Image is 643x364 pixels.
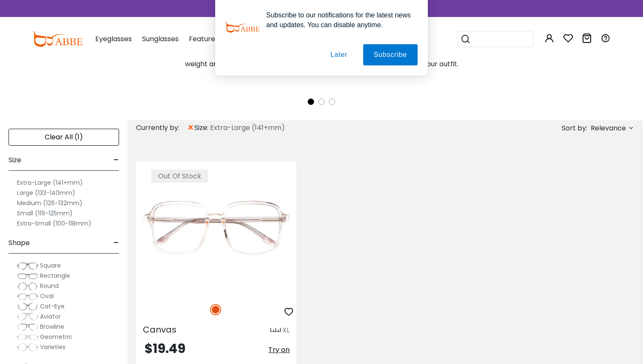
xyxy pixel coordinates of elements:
span: Aviator [40,312,61,321]
img: Rectangle.png [17,272,38,280]
img: Oval.png [17,292,38,301]
span: - [114,233,119,253]
img: Square.png [17,262,38,270]
span: Extra-Large (141+mm) [210,123,285,133]
span: Oval [40,292,54,300]
img: size ruler [270,327,281,334]
label: Extra-Large (141+mm) [17,178,83,188]
img: Round.png [17,282,38,291]
span: size: [194,123,210,133]
label: Extra-Small (100-118mm) [17,218,91,229]
span: Cat-Eye [40,302,65,310]
span: Browline [40,322,64,331]
span: Round [40,282,59,290]
img: Orange [210,304,221,315]
button: Subscribe [363,44,418,65]
span: Size [9,150,21,170]
div: XL [282,325,290,336]
img: notification icon [225,10,259,44]
img: Aviator.png [17,313,38,321]
label: Medium (126-132mm) [17,198,83,208]
span: Shape [9,233,30,253]
span: Rectangle [40,271,70,280]
span: × [187,120,194,135]
label: Large (133-140mm) [17,188,75,198]
span: $19.49 [145,339,185,358]
span: Out Of Stock [151,169,208,183]
img: Orange Canvas - TR ,Universal Bridge Fit [136,161,296,295]
div: Currently by: [136,120,187,135]
div: Subscribe to our notifications for the latest news and updates. You can disable anytime. [259,10,418,30]
div: Clear All (1) [9,129,119,146]
span: Square [40,261,61,270]
span: Relevance [591,121,626,136]
span: Sort by: [562,123,587,133]
img: Varieties.png [17,343,38,352]
button: Later [320,44,358,65]
img: Geometric.png [17,333,38,341]
span: Geometric [40,333,72,341]
img: Cat-Eye.png [17,302,38,311]
span: Varieties [40,343,65,351]
img: Browline.png [17,323,38,331]
button: Try on [268,342,290,358]
span: - [114,150,119,170]
span: Canvas [143,324,176,336]
span: Try on [268,345,290,355]
label: Small (119-125mm) [17,208,73,218]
